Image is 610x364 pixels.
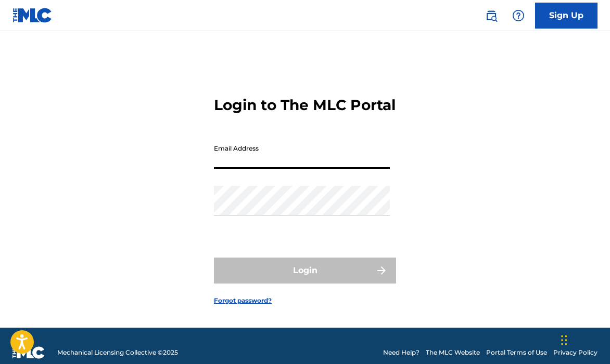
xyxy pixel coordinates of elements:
[561,325,567,356] div: Drag
[508,5,529,26] div: Help
[12,346,45,359] img: logo
[57,348,178,357] span: Mechanical Licensing Collective © 2025
[214,296,272,305] a: Forgot password?
[558,314,610,364] iframe: Chat Widget
[512,9,525,22] img: help
[12,8,53,23] img: MLC Logo
[485,9,498,22] img: search
[214,96,396,114] h3: Login to The MLC Portal
[535,3,598,29] a: Sign Up
[481,5,502,26] a: Public Search
[383,348,420,357] a: Need Help?
[426,348,480,357] a: The MLC Website
[553,348,598,357] a: Privacy Policy
[486,348,547,357] a: Portal Terms of Use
